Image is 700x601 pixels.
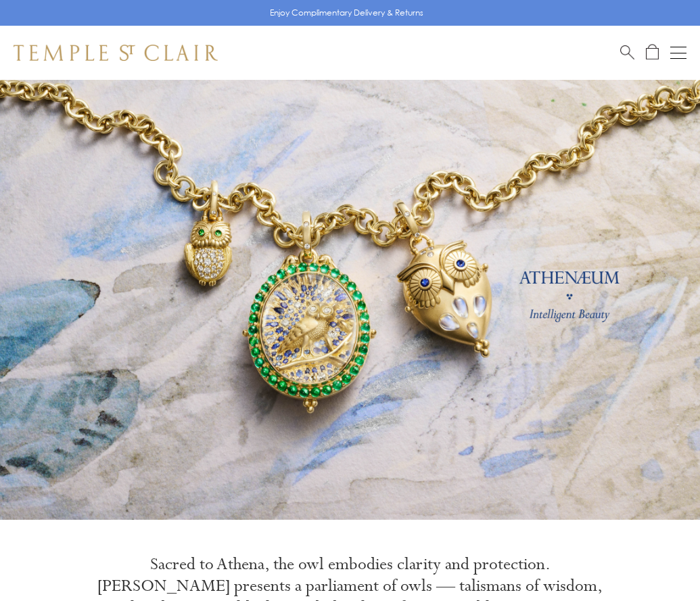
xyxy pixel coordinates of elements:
p: Enjoy Complimentary Delivery & Returns [270,6,423,20]
img: Temple St. Clair [14,45,218,61]
button: Open navigation [670,45,686,61]
a: Search [620,44,634,61]
a: Open Shopping Bag [646,44,659,61]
